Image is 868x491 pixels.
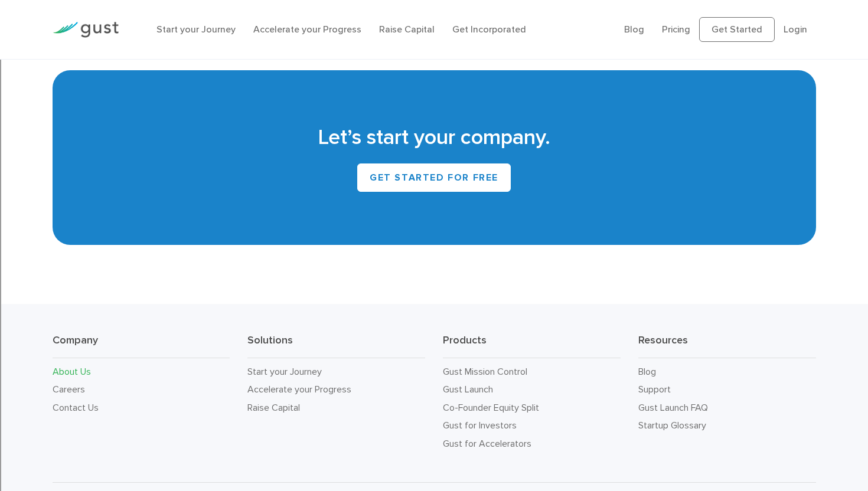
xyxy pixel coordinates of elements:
[784,24,807,35] a: Login
[5,79,863,90] div: Move To ...
[379,24,435,35] a: Raise Capital
[5,58,863,68] div: Sign out
[5,26,863,37] div: Move To ...
[253,24,361,35] a: Accelerate your Progress
[5,47,863,58] div: Options
[699,17,775,42] a: Get Started
[624,24,644,35] a: Blog
[53,22,119,38] img: Gust Logo
[452,24,526,35] a: Get Incorporated
[5,37,863,47] div: Delete
[5,15,863,26] div: Sort New > Old
[156,24,236,35] a: Start your Journey
[662,24,690,35] a: Pricing
[5,5,863,15] div: Sort A > Z
[5,68,863,79] div: Rename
